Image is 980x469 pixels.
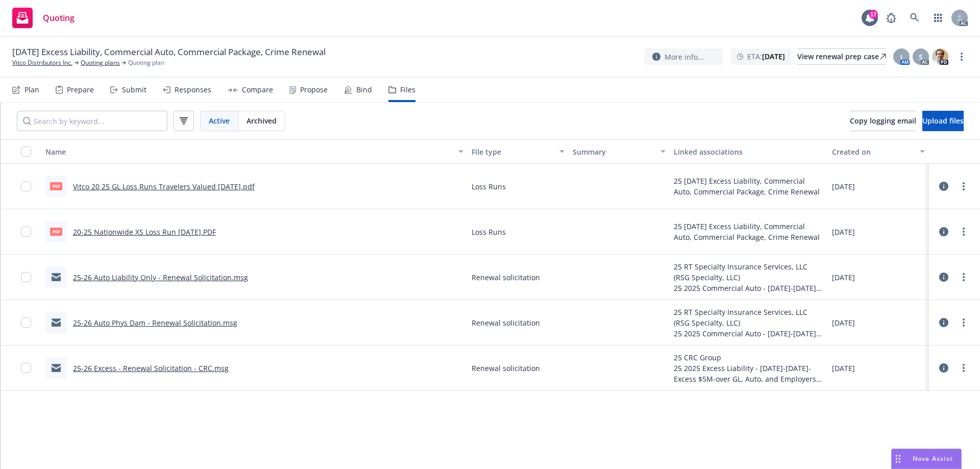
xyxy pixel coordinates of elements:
a: more [958,180,970,192]
div: 25 [DATE] Excess Liability, Commercial Auto, Commercial Package, Crime Renewal [674,221,824,242]
button: Name [41,139,468,164]
span: Nova Assist [913,454,953,463]
div: 25 2025 Excess Liability - [DATE]-[DATE]-Excess $5M-over GL, Auto, and Employers Liability [674,363,824,384]
div: Compare [242,86,273,94]
a: Quoting [8,4,79,32]
div: 25 2025 Commercial Auto - [DATE]-[DATE] Auto-Physical Damage Coverage ONLY. Monthly Reporting Pol... [674,328,824,339]
div: Submit [122,86,146,94]
span: Loss Runs [472,181,506,192]
button: Upload files [922,111,964,131]
a: more [958,362,970,374]
div: 25 [DATE] Excess Liability, Commercial Auto, Commercial Package, Crime Renewal [674,176,824,197]
input: Toggle Row Selected [21,272,31,282]
input: Toggle Row Selected [21,317,31,328]
a: more [958,316,970,329]
span: [DATE] [832,227,855,237]
span: Renewal solicitation [472,363,540,374]
span: Renewal solicitation [472,272,540,283]
span: [DATE] [832,317,855,328]
a: 25-26 Auto Phys Dam - Renewal Solicitation.msg [73,318,237,328]
div: Created on [832,146,914,157]
a: Vitco 20 25 GL Loss Runs Travelers Valued [DATE].pdf [73,182,255,191]
span: [DATE] Excess Liability, Commercial Auto, Commercial Package, Crime Renewal [12,46,326,58]
input: Toggle Row Selected [21,363,31,373]
a: Switch app [928,8,948,28]
span: [DATE] [832,272,855,283]
button: Linked associations [670,139,828,164]
strong: [DATE] [762,52,785,61]
span: ETA : [747,51,785,62]
span: Active [209,115,230,126]
span: Copy logging email [850,116,916,126]
div: Bind [356,86,372,94]
div: 25 CRC Group [674,352,824,363]
div: Files [400,86,415,94]
button: More info... [644,48,723,65]
input: Select all [21,146,31,157]
span: PDF [50,228,62,235]
div: 17 [869,10,878,19]
span: [DATE] [832,181,855,192]
div: Summary [573,146,654,157]
button: Created on [828,139,929,164]
span: pdf [50,182,62,190]
a: Vitco Distributors Inc. [12,58,72,67]
span: S [919,52,923,62]
div: Propose [300,86,328,94]
a: 20-25 Nationwide XS Loss Run [DATE].PDF [73,227,216,237]
div: Plan [24,86,39,94]
div: View renewal prep case [797,49,886,64]
span: Quoting [43,14,75,22]
input: Search by keyword... [17,111,167,131]
span: Upload files [922,116,964,126]
button: File type [468,139,569,164]
a: more [958,271,970,283]
button: Nova Assist [891,449,962,469]
button: Copy logging email [850,111,916,131]
a: 25-26 Excess - Renewal Solicitation - CRC.msg [73,363,229,373]
span: J [900,52,902,62]
span: Renewal solicitation [472,317,540,328]
div: 25 RT Specialty Insurance Services, LLC (RSG Specialty, LLC) [674,307,824,328]
a: Search [904,8,925,28]
a: more [955,51,968,63]
a: View renewal prep case [797,48,886,65]
div: Name [45,146,452,157]
a: more [958,226,970,238]
input: Toggle Row Selected [21,227,31,237]
input: Toggle Row Selected [21,181,31,191]
button: Summary [569,139,670,164]
span: Loss Runs [472,227,506,237]
a: Quoting plans [81,58,120,67]
div: Linked associations [674,146,824,157]
div: File type [472,146,553,157]
a: Report a Bug [881,8,901,28]
div: 25 RT Specialty Insurance Services, LLC (RSG Specialty, LLC) [674,261,824,283]
div: 25 2025 Commercial Auto - [DATE]-[DATE] Auto-Liability [674,283,824,293]
span: Archived [247,115,277,126]
span: More info... [665,52,704,62]
img: photo [932,48,948,65]
div: Responses [175,86,211,94]
div: Prepare [67,86,94,94]
span: Quoting plan [128,58,164,67]
span: [DATE] [832,363,855,374]
a: 25-26 Auto Liability Only - Renewal Solicitation.msg [73,273,248,282]
div: Drag to move [892,449,904,468]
